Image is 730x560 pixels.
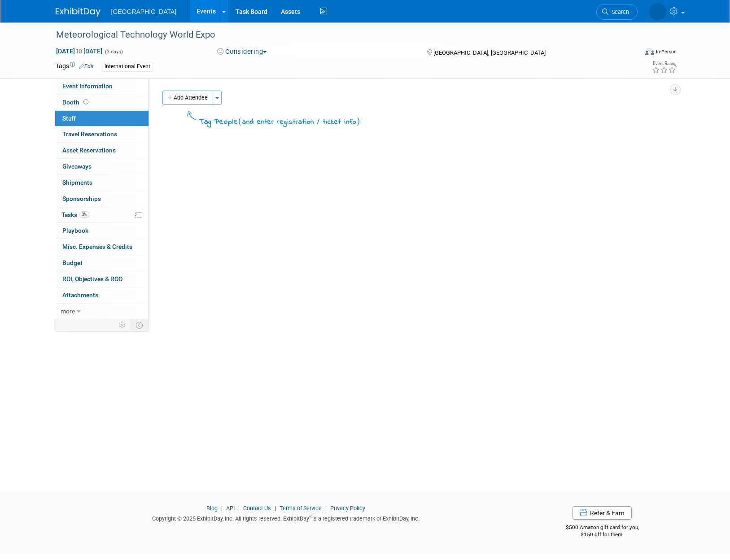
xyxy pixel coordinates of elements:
button: Considering [214,47,270,56]
span: [DATE] [DATE] [56,47,103,55]
a: Edit [79,63,94,69]
a: Asset Reservations [55,143,149,158]
td: Personalize Event Tab Strip [115,319,131,331]
div: International Event [102,62,153,71]
span: Booth not reserved yet [82,99,90,105]
a: Misc. Expenses & Credits [55,239,149,255]
a: Shipments [55,175,149,191]
a: Budget [55,255,149,271]
span: Asset Reservations [62,147,116,154]
span: Budget [62,259,83,266]
div: Tag People [199,116,360,128]
a: Terms of Service [280,505,322,512]
span: | [272,505,278,512]
span: and enter registration / ticket info [242,117,356,127]
div: Copyright © 2025 ExhibitDay, Inc. All rights reserved. ExhibitDay is a registered trademark of Ex... [56,512,517,523]
span: Attachments [62,291,98,299]
a: Privacy Policy [330,505,365,512]
span: [GEOGRAPHIC_DATA], [GEOGRAPHIC_DATA] [433,49,546,56]
span: to [75,48,83,55]
span: Sponsorships [62,195,101,202]
span: | [236,505,242,512]
span: Giveaways [62,163,92,170]
span: ( [238,117,242,126]
sup: ® [309,514,312,519]
div: Event Format [585,47,677,60]
div: $150 off for them. [530,531,675,538]
span: Tasks [61,211,89,218]
a: Event Information [55,78,149,94]
span: (3 days) [104,49,123,55]
a: Refer & Earn [573,506,632,520]
a: more [55,304,149,319]
td: Toggle Event Tabs [130,319,149,331]
div: Meteorological Technology World Expo [53,27,624,43]
div: In-Person [656,48,677,55]
span: | [219,505,225,512]
img: ExhibitDay [56,8,101,17]
a: Playbook [55,223,149,239]
button: Add Attendee [162,91,213,105]
span: Search [608,9,629,15]
div: Event Rating [652,61,676,66]
span: Shipments [62,179,92,186]
a: Staff [55,111,149,126]
img: Format-Inperson.png [645,48,654,55]
a: Search [596,4,638,20]
a: ROI, Objectives & ROO [55,271,149,287]
span: Travel Reservations [62,130,117,138]
span: ) [356,117,360,126]
span: more [61,308,75,315]
td: Tags [56,61,94,72]
span: [GEOGRAPHIC_DATA] [111,8,177,15]
span: Staff [62,115,76,122]
a: Giveaways [55,159,149,174]
div: $500 Amazon gift card for you, [530,518,675,538]
a: Tasks3% [55,207,149,223]
span: 3% [79,211,89,218]
span: | [323,505,329,512]
span: Event Information [62,82,113,90]
span: Misc. Expenses & Credits [62,243,132,250]
span: ROI, Objectives & ROO [62,275,122,282]
span: Booth [62,99,90,106]
img: Darren Hall [649,3,666,20]
a: Sponsorships [55,191,149,207]
a: Contact Us [243,505,271,512]
a: Blog [206,505,218,512]
a: Booth [55,95,149,110]
a: Travel Reservations [55,126,149,142]
span: Playbook [62,227,88,234]
a: Attachments [55,287,149,303]
a: API [226,505,235,512]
